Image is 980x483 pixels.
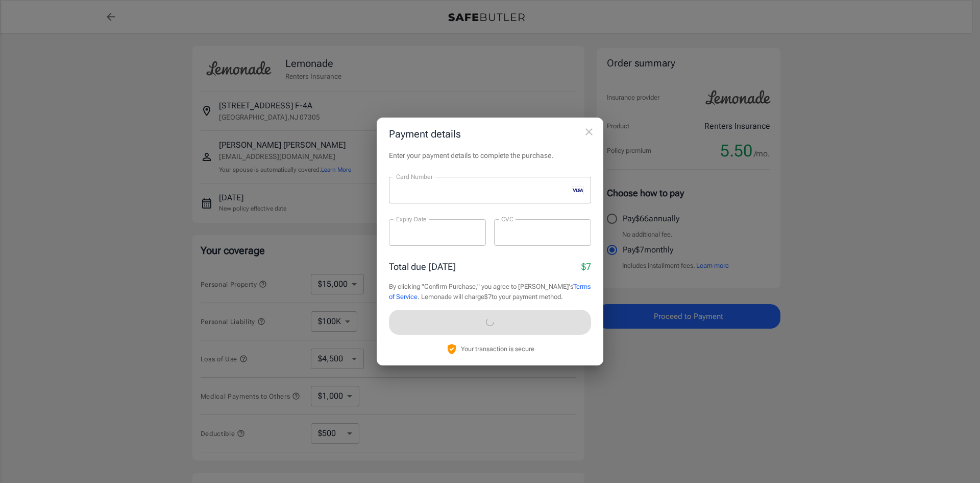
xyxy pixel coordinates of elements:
p: By clicking "Confirm Purchase," you agree to [PERSON_NAME]'s . Lemonade will charge $7 to your pa... [389,282,591,302]
a: Terms of Service [389,283,591,301]
label: Card Number [396,172,432,181]
p: Enter your payment details to complete the purchase. [389,150,591,160]
label: CVC [501,215,513,223]
iframe: Secure card number input frame [396,186,568,195]
p: Total due [DATE] [389,260,456,273]
p: Your transaction is secure [461,344,534,354]
iframe: Secure CVC input frame [501,228,584,238]
iframe: Secure expiration date input frame [396,228,479,238]
p: $7 [581,260,591,273]
h2: Payment details [377,118,603,150]
label: Expiry Date [396,215,427,223]
svg: visa [572,186,584,194]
